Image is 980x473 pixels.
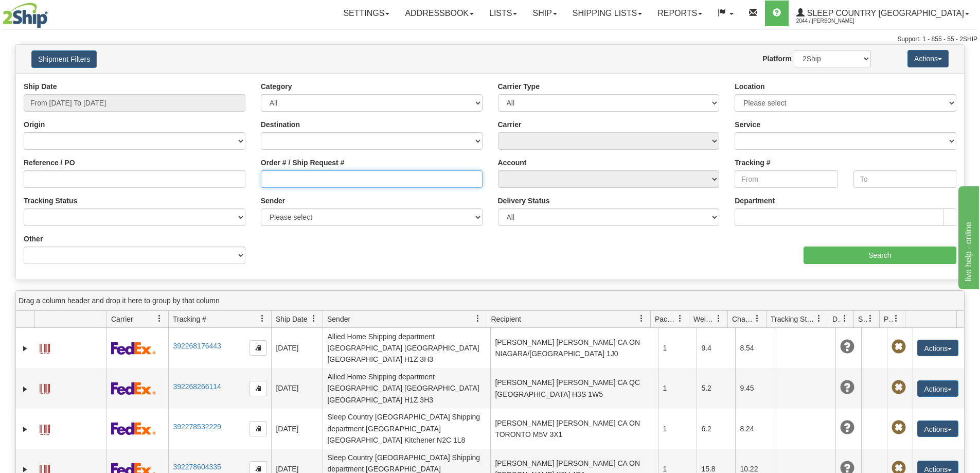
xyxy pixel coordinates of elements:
[3,3,48,28] img: logo2044.jpg
[16,291,964,311] div: grid grouping header
[671,310,689,327] a: Packages filter column settings
[250,340,267,356] button: Copy to clipboard
[735,328,774,368] td: 8.54
[832,314,841,324] span: Delivery Status
[261,196,285,206] label: Sender
[490,368,658,408] td: [PERSON_NAME] [PERSON_NAME] CA QC [GEOGRAPHIC_DATA] H3S 1W5
[254,310,271,327] a: Tracking # filter column settings
[261,157,345,168] label: Order # / Ship Request #
[658,328,697,368] td: 1
[490,409,658,449] td: [PERSON_NAME] [PERSON_NAME] CA ON TORONTO M5V 3X1
[565,1,650,26] a: Shipping lists
[762,54,792,64] label: Platform
[735,81,764,92] label: Location
[111,382,156,395] img: 2 - FedEx Express®
[482,1,525,26] a: Lists
[20,343,30,354] a: Expand
[490,328,658,368] td: [PERSON_NAME] [PERSON_NAME] CA ON NIAGARA/[GEOGRAPHIC_DATA] 1J0
[24,81,57,92] label: Ship Date
[498,196,550,206] label: Delivery Status
[24,157,75,168] label: Reference / PO
[810,310,828,327] a: Tracking Status filter column settings
[397,1,482,26] a: Addressbook
[697,409,735,449] td: 6.2
[735,368,774,408] td: 9.45
[836,310,853,327] a: Delivery Status filter column settings
[335,1,397,26] a: Settings
[887,310,905,327] a: Pickup Status filter column settings
[40,339,50,356] a: Label
[173,382,221,391] a: 392268266114
[693,314,715,324] span: Weight
[173,342,221,350] a: 392268176443
[31,50,97,68] button: Shipment Filters
[8,6,95,19] div: live help - online
[271,368,323,408] td: [DATE]
[892,421,906,435] span: Pickup Not Assigned
[858,314,867,324] span: Shipment Issues
[323,328,490,368] td: Allied Home Shipping department [GEOGRAPHIC_DATA] [GEOGRAPHIC_DATA] [GEOGRAPHIC_DATA] H1Z 3H3
[40,420,50,436] a: Label
[735,157,770,168] label: Tracking #
[261,81,292,92] label: Category
[892,380,906,395] span: Pickup Not Assigned
[862,310,879,327] a: Shipment Issues filter column settings
[697,368,735,408] td: 5.2
[173,423,221,431] a: 392278532229
[24,119,45,130] label: Origin
[633,310,650,327] a: Recipient filter column settings
[907,50,949,67] button: Actions
[250,381,267,396] button: Copy to clipboard
[655,314,676,324] span: Packages
[271,328,323,368] td: [DATE]
[469,310,487,327] a: Sender filter column settings
[884,314,893,324] span: Pickup Status
[917,421,958,437] button: Actions
[956,184,979,289] iframe: chat widget
[323,409,490,449] td: Sleep Country [GEOGRAPHIC_DATA] Shipping department [GEOGRAPHIC_DATA] [GEOGRAPHIC_DATA] Kitchener...
[658,368,697,408] td: 1
[111,314,133,324] span: Carrier
[173,463,221,471] a: 392278604335
[305,310,323,327] a: Ship Date filter column settings
[20,384,30,394] a: Expand
[840,421,854,435] span: Unknown
[151,310,168,327] a: Carrier filter column settings
[40,379,50,396] a: Label
[735,170,838,188] input: From
[853,170,956,188] input: To
[840,380,854,395] span: Unknown
[24,196,77,206] label: Tracking Status
[840,340,854,354] span: Unknown
[650,1,710,26] a: Reports
[804,247,956,264] input: Search
[271,409,323,449] td: [DATE]
[250,421,267,436] button: Copy to clipboard
[735,196,775,206] label: Department
[20,424,30,434] a: Expand
[892,340,906,354] span: Pickup Not Assigned
[735,409,774,449] td: 8.24
[327,314,350,324] span: Sender
[749,310,766,327] a: Charge filter column settings
[498,157,527,168] label: Account
[710,310,727,327] a: Weight filter column settings
[261,119,300,130] label: Destination
[24,234,43,244] label: Other
[732,314,754,324] span: Charge
[525,1,564,26] a: Ship
[658,409,697,449] td: 1
[498,119,522,130] label: Carrier
[491,314,521,324] span: Recipient
[697,328,735,368] td: 9.4
[323,368,490,408] td: Allied Home Shipping department [GEOGRAPHIC_DATA] [GEOGRAPHIC_DATA] [GEOGRAPHIC_DATA] H1Z 3H3
[498,81,540,92] label: Carrier Type
[917,340,958,356] button: Actions
[111,422,156,435] img: 2 - FedEx Express®
[276,314,307,324] span: Ship Date
[111,342,156,355] img: 2 - FedEx Express®
[3,35,977,44] div: Support: 1 - 855 - 55 - 2SHIP
[917,380,958,397] button: Actions
[735,119,760,130] label: Service
[796,16,874,26] span: 2044 / [PERSON_NAME]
